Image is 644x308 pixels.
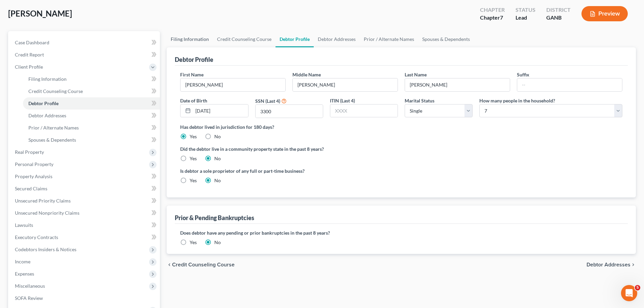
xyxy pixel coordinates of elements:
[28,137,76,143] span: Spouses & Dependents
[480,6,505,14] div: Chapter
[330,104,398,117] input: XXXX
[15,173,52,179] span: Property Analysis
[28,125,79,131] span: Prior / Alternate Names
[500,14,503,21] span: 7
[479,97,555,104] label: How many people in the household?
[276,31,314,47] a: Debtor Profile
[9,231,160,243] a: Executory Contracts
[9,170,160,183] a: Property Analysis
[9,207,160,219] a: Unsecured Nonpriority Claims
[255,97,280,104] label: SSN (Last 4)
[581,6,628,21] button: Preview
[630,262,636,267] i: chevron_right
[180,97,207,104] label: Date of Birth
[15,234,58,240] span: Executory Contracts
[180,229,622,236] label: Does debtor have any pending or prior bankruptcies in the past 8 years?
[9,183,160,195] a: Secured Claims
[23,73,160,85] a: Filing Information
[15,271,34,277] span: Expenses
[28,113,66,118] span: Debtor Addresses
[405,78,510,91] input: --
[167,262,172,267] i: chevron_left
[28,76,67,82] span: Filing Information
[23,97,160,110] a: Debtor Profile
[15,283,45,289] span: Miscellaneous
[546,14,571,22] div: GANB
[360,31,418,47] a: Prior / Alternate Names
[167,262,235,267] button: chevron_left Credit Counseling Course
[546,6,571,14] div: District
[517,71,529,78] label: Suffix
[9,37,160,49] a: Case Dashboard
[15,210,79,216] span: Unsecured Nonpriority Claims
[15,40,49,45] span: Case Dashboard
[15,246,76,252] span: Codebtors Insiders & Notices
[180,71,204,78] label: First Name
[190,177,197,184] label: Yes
[15,198,71,204] span: Unsecured Priority Claims
[9,195,160,207] a: Unsecured Priority Claims
[587,262,630,267] span: Debtor Addresses
[180,123,622,131] label: Has debtor lived in jurisdiction for 180 days?
[167,31,213,47] a: Filing Information
[15,259,30,264] span: Income
[516,14,535,22] div: Lead
[181,78,285,91] input: --
[418,31,474,47] a: Spouses & Dependents
[175,214,254,222] div: Prior & Pending Bankruptcies
[293,78,398,91] input: M.I
[480,14,505,22] div: Chapter
[15,222,33,228] span: Lawsuits
[405,71,427,78] label: Last Name
[23,134,160,146] a: Spouses & Dependents
[214,155,221,162] label: No
[23,122,160,134] a: Prior / Alternate Names
[180,167,398,174] label: Is debtor a sole proprietor of any full or part-time business?
[9,292,160,304] a: SOFA Review
[190,239,197,246] label: Yes
[15,295,43,301] span: SOFA Review
[516,6,535,14] div: Status
[15,186,47,191] span: Secured Claims
[292,71,321,78] label: Middle Name
[180,145,622,152] label: Did the debtor live in a community property state in the past 8 years?
[175,55,213,64] div: Debtor Profile
[15,52,44,57] span: Credit Report
[214,239,221,246] label: No
[9,49,160,61] a: Credit Report
[635,285,640,290] span: 5
[15,161,53,167] span: Personal Property
[172,262,235,267] span: Credit Counseling Course
[8,8,72,18] span: [PERSON_NAME]
[190,133,197,140] label: Yes
[15,149,44,155] span: Real Property
[517,78,622,91] input: --
[15,64,43,70] span: Client Profile
[330,97,355,104] label: ITIN (Last 4)
[213,31,276,47] a: Credit Counseling Course
[23,85,160,97] a: Credit Counseling Course
[587,262,636,267] button: Debtor Addresses chevron_right
[405,97,434,104] label: Marital Status
[314,31,360,47] a: Debtor Addresses
[28,100,58,106] span: Debtor Profile
[28,88,83,94] span: Credit Counseling Course
[214,133,221,140] label: No
[23,110,160,122] a: Debtor Addresses
[190,155,197,162] label: Yes
[256,105,323,118] input: XXXX
[193,104,248,117] input: MM/DD/YYYY
[621,285,637,301] iframe: Intercom live chat
[9,219,160,231] a: Lawsuits
[214,177,221,184] label: No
